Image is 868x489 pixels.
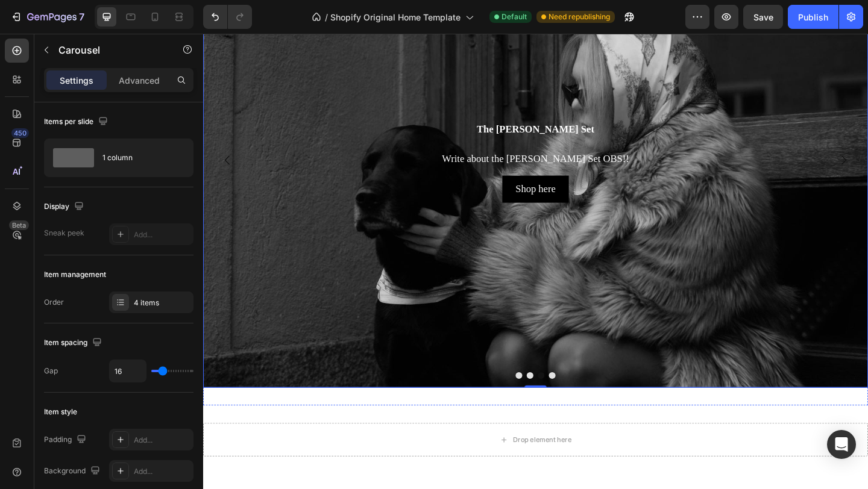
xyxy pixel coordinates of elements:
[798,11,828,23] div: Publish
[203,34,868,489] iframe: Design area
[44,199,86,215] div: Display
[134,435,190,446] div: Add...
[376,368,383,375] button: Dot
[753,12,773,22] span: Save
[44,114,110,130] div: Items per slide
[340,368,347,375] button: Dot
[330,11,461,23] span: Shopify Original Home Template
[134,297,190,308] div: 4 items
[11,92,712,116] p: The [PERSON_NAME] Set
[60,74,93,87] p: Settings
[680,120,714,154] button: Carousel Next Arrow
[44,297,64,308] div: Order
[44,463,102,479] div: Background
[340,161,383,176] p: Shop here
[10,127,714,145] div: Rich Text Editor. Editing area: main
[44,366,58,376] div: Gap
[11,128,712,143] p: Write about the [PERSON_NAME] Set OBS!!
[44,228,84,238] div: Sneak peek
[203,5,252,29] div: Undo/Redo
[44,406,77,417] div: Item style
[119,74,160,87] p: Advanced
[134,466,190,477] div: Add...
[549,11,610,22] span: Need republishing
[743,5,783,29] button: Save
[10,91,714,117] h2: Rich Text Editor. Editing area: main
[502,11,527,22] span: Default
[44,432,89,448] div: Padding
[827,430,856,459] div: Open Intercom Messenger
[11,128,29,138] div: 450
[5,5,90,29] button: 7
[337,437,401,446] div: Drop element here
[58,43,161,57] p: Carousel
[102,144,176,172] div: 1 column
[44,269,106,280] div: Item management
[364,368,371,375] button: Dot
[44,335,104,351] div: Item spacing
[79,10,84,24] p: 7
[352,368,359,375] button: Dot
[9,220,29,230] div: Beta
[110,360,146,382] input: Auto
[325,11,328,23] span: /
[788,5,838,29] button: Publish
[325,154,398,184] button: <p>Shop here</p>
